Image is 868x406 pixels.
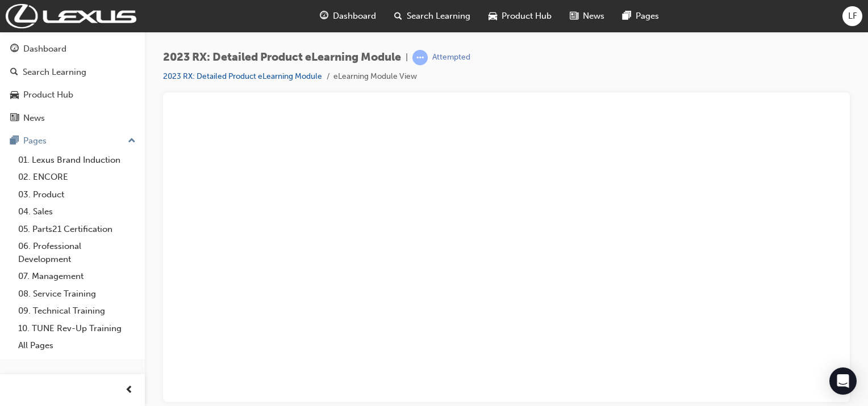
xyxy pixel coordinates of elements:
a: 03. Product [14,186,140,204]
a: All Pages [14,337,140,354]
a: Search Learning [5,62,140,83]
a: 01. Lexus Brand Induction [14,151,140,169]
a: News [5,108,140,129]
a: 10. TUNE Rev-Up Training [14,320,140,337]
span: Product Hub [502,10,552,23]
span: news-icon [10,113,19,124]
a: 09. Technical Training [14,302,140,320]
a: 06. Professional Development [14,238,140,268]
span: learningRecordVerb_ATTEMPT-icon [412,50,428,65]
span: LF [848,10,857,23]
a: 04. Sales [14,203,140,221]
div: Pages [23,134,47,147]
a: Product Hub [5,84,140,105]
a: 05. Parts21 Certification [14,221,140,238]
span: up-icon [128,134,136,149]
button: Pages [5,130,140,151]
span: News [583,10,604,23]
a: 02. ENCORE [14,168,140,186]
a: 08. Service Training [14,285,140,303]
span: 2023 RX: Detailed Product eLearning Module [163,51,401,64]
div: News [23,112,45,125]
span: car-icon [10,90,19,100]
span: guage-icon [320,9,328,23]
span: pages-icon [623,9,631,23]
a: search-iconSearch Learning [385,5,479,28]
span: guage-icon [10,44,19,54]
div: Product Hub [23,88,73,102]
span: | [406,51,408,64]
span: search-icon [10,67,18,78]
div: Open Intercom Messenger [829,367,857,395]
a: car-iconProduct Hub [479,5,561,28]
span: Search Learning [407,10,470,23]
button: DashboardSearch LearningProduct HubNews [5,36,140,130]
button: LF [842,6,862,26]
span: prev-icon [125,383,133,397]
a: 2023 RX: Detailed Product eLearning Module [163,71,322,81]
span: news-icon [570,9,578,23]
span: Dashboard [333,10,376,23]
span: Pages [636,10,659,23]
span: search-icon [394,9,402,23]
a: 07. Management [14,268,140,285]
li: eLearning Module View [333,70,417,83]
span: pages-icon [10,136,19,146]
a: Dashboard [5,39,140,60]
div: Dashboard [23,43,66,56]
a: news-iconNews [561,5,614,28]
span: car-icon [489,9,497,23]
img: Trak [6,4,136,28]
a: guage-iconDashboard [311,5,385,28]
div: Attempted [432,52,470,63]
div: Search Learning [23,66,86,79]
a: pages-iconPages [614,5,668,28]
